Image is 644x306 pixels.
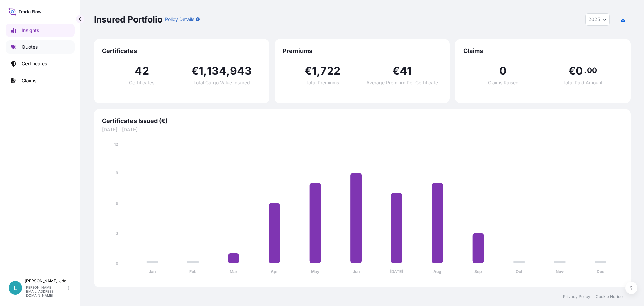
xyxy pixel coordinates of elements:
span: € [305,65,312,76]
span: Certificates [129,80,154,85]
tspan: Nov [556,269,564,274]
span: 0 [499,65,507,76]
tspan: 0 [116,261,118,266]
span: 134 [207,65,226,76]
a: Insights [6,24,75,37]
p: [PERSON_NAME] IJdo [25,278,66,284]
p: Insured Portfolio [94,14,162,25]
tspan: Aug [433,269,441,274]
p: Policy Details [165,16,194,23]
tspan: Jun [353,269,360,274]
a: Privacy Policy [563,294,590,299]
span: 42 [135,65,149,76]
span: 722 [320,65,340,76]
span: € [568,65,576,76]
tspan: Feb [189,269,197,274]
tspan: 9 [116,170,118,175]
span: Certificates [102,47,261,55]
span: Average Premium Per Certificate [366,80,438,85]
tspan: [DATE] [390,269,404,274]
span: , [226,65,230,76]
span: Claims [463,47,623,55]
p: Certificates [22,60,47,67]
a: Cookie Notice [596,294,623,299]
button: Year Selector [585,13,610,26]
span: 0 [576,65,583,76]
a: Claims [6,74,75,87]
tspan: Jan [149,269,156,274]
tspan: Oct [516,269,523,274]
tspan: Apr [271,269,278,274]
span: Total Cargo Value Insured [193,80,250,85]
span: Claims Raised [488,80,519,85]
span: 1 [199,65,203,76]
span: Total Premiums [306,80,339,85]
span: [DATE] - [DATE] [102,126,623,133]
span: L [14,285,17,291]
span: . [584,68,586,73]
tspan: Mar [230,269,237,274]
p: Insights [22,27,39,34]
span: € [191,65,199,76]
tspan: 3 [116,231,118,236]
span: , [317,65,320,76]
tspan: Sep [474,269,482,274]
span: 2025 [588,16,600,23]
p: Quotes [22,44,38,50]
tspan: May [311,269,320,274]
span: € [392,65,400,76]
span: Premiums [283,47,442,55]
span: 41 [400,65,412,76]
span: Total Paid Amount [562,80,603,85]
p: [PERSON_NAME][EMAIL_ADDRESS][DOMAIN_NAME] [25,285,66,297]
span: 00 [587,68,597,73]
tspan: 6 [116,201,118,206]
tspan: 12 [114,142,118,147]
span: 1 [312,65,317,76]
span: , [203,65,207,76]
p: Claims [22,77,36,84]
span: Certificates Issued (€) [102,117,623,125]
a: Certificates [6,57,75,71]
span: 943 [230,65,252,76]
a: Quotes [6,40,75,54]
tspan: Dec [597,269,604,274]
